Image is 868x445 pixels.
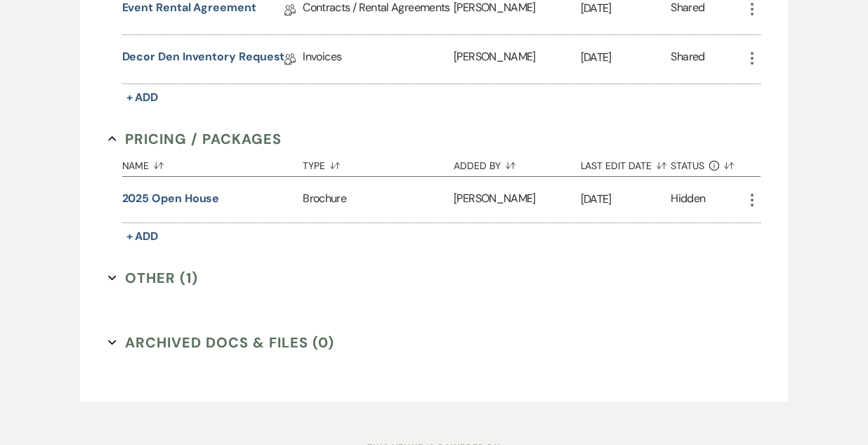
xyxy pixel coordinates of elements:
button: Name [122,150,303,176]
button: + Add [122,227,163,246]
button: Other (1) [108,267,199,288]
div: [PERSON_NAME] [454,35,580,84]
span: + Add [126,90,159,105]
div: Brochure [303,177,454,222]
div: Shared [671,48,704,70]
button: Status [671,150,743,176]
a: Decor Den Inventory Request [122,48,285,70]
button: Last Edit Date [581,150,671,176]
div: [PERSON_NAME] [454,177,580,222]
button: 2025 Open House [122,190,220,207]
span: Status [671,161,704,171]
span: + Add [126,229,159,244]
p: [DATE] [581,48,671,67]
button: + Add [122,88,163,107]
button: Archived Docs & Files (0) [108,332,335,353]
button: Added By [454,150,580,176]
button: Pricing / Packages [108,128,282,150]
div: Hidden [671,190,705,209]
p: [DATE] [581,190,671,208]
button: Type [303,150,454,176]
div: Invoices [303,35,454,84]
